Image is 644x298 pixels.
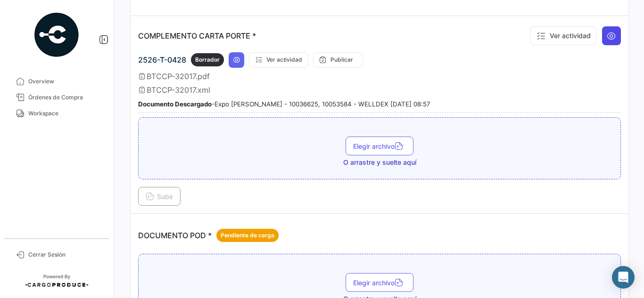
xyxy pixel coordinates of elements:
button: Elegir archivo [346,273,413,292]
span: BTCCP-32017.pdf [147,72,210,81]
span: Subir [146,193,173,201]
a: Overview [8,73,106,89]
div: Abrir Intercom Messenger [612,266,635,289]
span: BTCCP-32017.xml [147,85,210,95]
a: Órdenes de Compra [8,89,106,105]
span: Borrador [195,56,220,64]
span: Cerrar Sesión [28,250,102,259]
span: Pendiente de carga [221,231,274,240]
button: Elegir archivo [346,137,413,155]
p: DOCUMENTO POD * [138,229,279,242]
b: Documento Descargado [138,100,212,108]
span: Workspace [28,109,102,118]
img: powered-by.png [33,11,80,58]
span: Elegir archivo [353,279,406,287]
small: - Expo [PERSON_NAME] - 10036625, 10053584 - WELLDEX [DATE] 08:57 [138,100,430,108]
p: COMPLEMENTO CARTA PORTE * [138,31,256,40]
a: Workspace [8,105,106,121]
span: O arrastre y suelte aquí [343,158,416,167]
span: Elegir archivo [353,142,406,150]
span: Órdenes de Compra [28,93,102,102]
button: Ver actividad [530,26,597,45]
button: Subir [138,187,181,206]
span: Overview [28,77,102,86]
button: Ver actividad [249,52,308,68]
button: Publicar [313,52,363,68]
span: 2526-T-0428 [138,55,186,64]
